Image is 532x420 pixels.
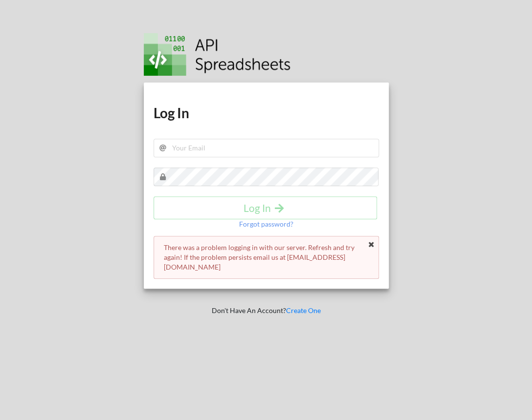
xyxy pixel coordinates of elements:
[154,139,379,157] input: Your Email
[164,243,369,272] p: There was a problem logging in with our server. Refresh and try again! If the problem persists em...
[286,306,321,315] a: Create One
[137,306,396,315] p: Don't Have An Account?
[239,219,293,229] p: Forgot password?
[144,33,290,76] img: Logo.png
[154,104,379,122] h1: Log In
